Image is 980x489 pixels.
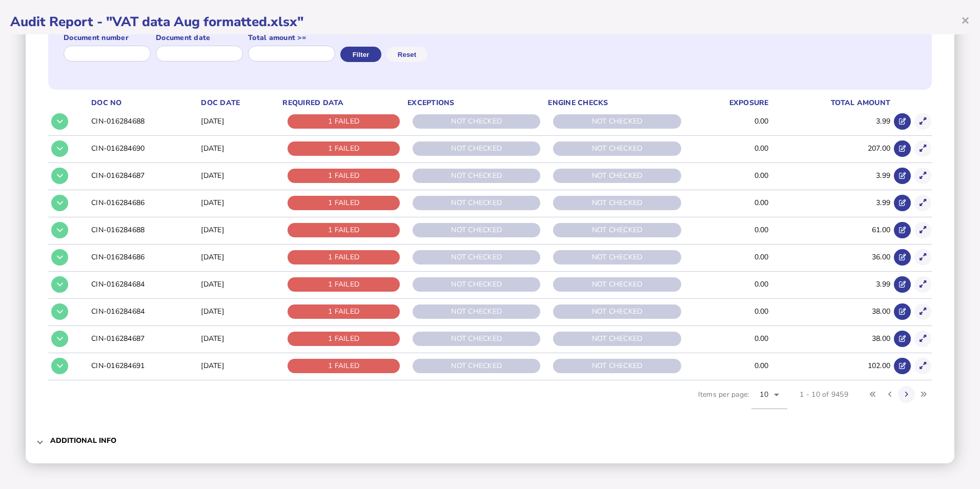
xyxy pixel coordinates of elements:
[280,97,405,109] th: Required data
[288,250,400,264] div: 1 FAILED
[50,436,116,445] h3: Additional info
[51,358,68,375] button: Details
[771,334,891,344] div: 38.00
[413,223,540,237] div: NOT CHECKED
[288,169,400,183] div: 1 FAILED
[288,196,400,210] div: 1 FAILED
[771,144,891,154] div: 207.00
[760,390,768,399] span: 10
[698,380,788,420] div: Items per page:
[51,195,68,212] button: Details
[51,113,68,130] button: Details
[865,386,882,403] button: First page
[51,222,68,239] button: Details
[199,298,280,324] td: [DATE]
[386,47,427,62] button: Reset
[689,225,769,235] div: 0.00
[51,276,68,293] button: Details
[553,250,681,264] div: NOT CHECKED
[894,249,911,266] button: Open in advisor
[689,98,769,108] div: Exposure
[199,109,280,134] td: [DATE]
[914,358,931,375] button: Show transaction detail
[914,113,931,130] button: Show transaction detail
[413,196,540,210] div: NOT CHECKED
[894,140,911,157] button: Open in advisor
[546,97,686,109] th: Engine checks
[914,249,931,266] button: Show transaction detail
[914,331,931,348] button: Show transaction detail
[751,380,787,420] mat-form-field: Change page size
[340,47,381,62] button: Filter
[689,198,769,208] div: 0.00
[689,279,769,290] div: 0.00
[771,307,891,317] div: 38.00
[413,169,540,183] div: NOT CHECKED
[898,386,915,403] button: Next page
[689,361,769,371] div: 0.00
[894,303,911,320] button: Open in advisor
[689,171,769,181] div: 0.00
[771,361,891,371] div: 102.00
[689,252,769,262] div: 0.00
[413,250,540,264] div: NOT CHECKED
[288,223,400,237] div: 1 FAILED
[553,332,681,346] div: NOT CHECKED
[89,217,199,243] td: CIN-016284688
[689,144,769,154] div: 0.00
[51,303,68,320] button: Details
[961,10,970,30] span: ×
[89,325,199,352] td: CIN-016284687
[89,97,199,109] th: Doc No
[689,334,769,344] div: 0.00
[771,171,891,181] div: 3.99
[199,190,280,216] td: [DATE]
[894,276,911,293] button: Open in advisor
[89,353,199,379] td: CIN-016284691
[288,332,400,346] div: 1 FAILED
[553,114,681,129] div: NOT CHECKED
[413,277,540,292] div: NOT CHECKED
[553,304,681,319] div: NOT CHECKED
[882,386,899,403] button: Previous page
[51,140,68,157] button: Details
[553,141,681,156] div: NOT CHECKED
[553,196,681,210] div: NOT CHECKED
[894,168,911,185] button: Open in advisor
[914,140,931,157] button: Show transaction detail
[64,33,151,43] label: Document number
[288,114,400,129] div: 1 FAILED
[405,97,546,109] th: Exceptions
[413,141,540,156] div: NOT CHECKED
[89,162,199,189] td: CIN-016284687
[914,168,931,185] button: Show transaction detail
[89,190,199,216] td: CIN-016284686
[413,332,540,346] div: NOT CHECKED
[771,98,891,108] div: Total amount
[199,244,280,270] td: [DATE]
[89,271,199,297] td: CIN-016284684
[199,271,280,297] td: [DATE]
[199,97,280,109] th: Doc Date
[553,223,681,237] div: NOT CHECKED
[288,141,400,156] div: 1 FAILED
[771,279,891,290] div: 3.99
[51,168,68,185] button: Details
[914,303,931,320] button: Show transaction detail
[800,390,848,400] div: 1 - 10 of 9459
[288,359,400,373] div: 1 FAILED
[553,359,681,373] div: NOT CHECKED
[10,13,970,31] h1: Audit Report - "VAT data Aug formatted.xlsx"
[914,276,931,293] button: Show transaction detail
[915,386,932,403] button: Last page
[894,331,911,348] button: Open in advisor
[689,116,769,127] div: 0.00
[553,169,681,183] div: NOT CHECKED
[89,244,199,270] td: CIN-016284686
[894,195,911,212] button: Open in advisor
[199,325,280,352] td: [DATE]
[199,217,280,243] td: [DATE]
[771,198,891,208] div: 3.99
[413,304,540,319] div: NOT CHECKED
[36,429,944,453] mat-expansion-panel-header: Additional info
